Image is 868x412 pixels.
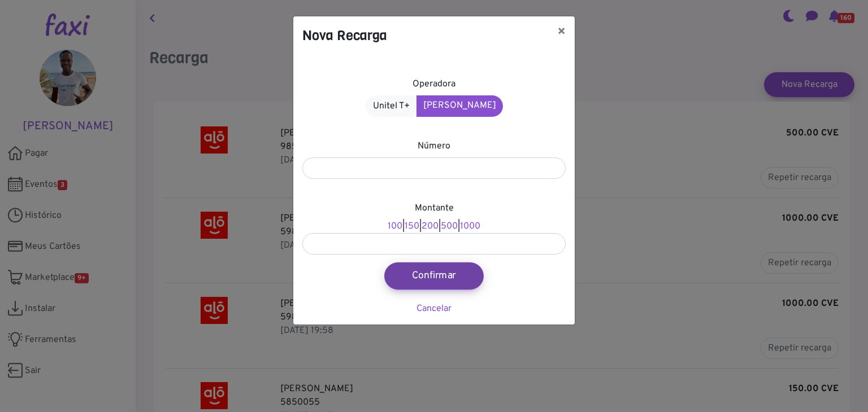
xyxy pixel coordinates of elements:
a: 200 [422,221,439,232]
button: × [548,16,575,48]
a: [PERSON_NAME] [416,95,503,117]
a: 500 [441,221,458,232]
a: 1000 [460,221,480,232]
div: | | | | [302,201,566,255]
label: Operadora [413,77,455,91]
a: Unitel T+ [366,95,417,117]
label: Montante [415,201,454,215]
a: Cancelar [416,303,452,314]
label: Número [418,139,450,153]
a: 100 [388,221,402,232]
h4: Nova Recarga [302,25,387,46]
button: Confirmar [384,262,484,290]
a: 150 [405,221,419,232]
